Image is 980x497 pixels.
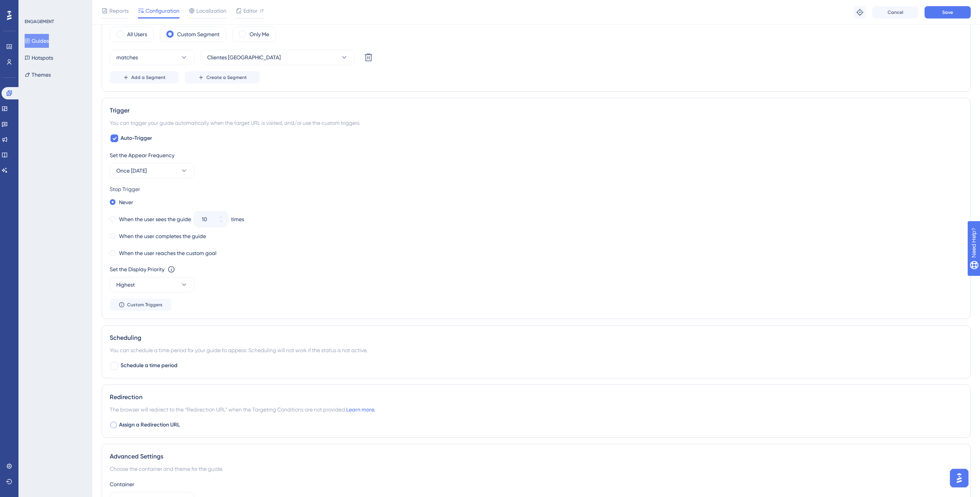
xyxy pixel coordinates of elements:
[121,134,152,143] span: Auto-Trigger
[127,30,147,39] label: All Users
[116,280,135,289] span: Highest
[177,30,219,39] label: Custom Segment
[110,480,963,489] div: Container
[119,248,216,258] label: When the user reaches the custom goal
[948,467,971,490] iframe: UserGuiding AI Assistant Launcher
[119,232,206,241] label: When the user completes the guide
[110,346,963,355] div: You can schedule a time period for your guide to appear. Scheduling will not work if the status i...
[243,6,258,15] span: Editor
[18,2,48,11] span: Need Help?
[110,277,194,292] button: Highest
[942,9,953,15] span: Save
[207,53,281,62] span: Clientes [GEOGRAPHIC_DATA]
[196,6,226,15] span: Localization
[110,50,194,65] button: matches
[119,198,133,207] label: Never
[121,361,178,370] span: Schedule a time period
[110,405,375,414] span: The browser will redirect to the “Redirection URL” when the Targeting Conditions are not provided.
[888,9,903,15] span: Cancel
[346,406,375,413] a: Learn more.
[131,74,166,81] span: Add a Segment
[110,71,179,84] button: Add a Segment
[110,151,963,160] div: Set the Appear Frequency
[119,420,180,430] span: Assign a Redirection URL
[110,464,963,473] div: Choose the container and theme for the guide.
[110,265,164,274] div: Set the Display Priority
[110,393,963,402] div: Redirection
[25,68,51,82] button: Themes
[116,166,147,175] span: Once [DATE]
[206,74,247,81] span: Create a Segment
[925,6,971,18] button: Save
[110,299,171,311] button: Custom Triggers
[872,6,918,18] button: Cancel
[110,163,194,178] button: Once [DATE]
[116,53,138,62] span: matches
[110,185,963,194] div: Stop Trigger
[201,50,355,65] button: Clientes [GEOGRAPHIC_DATA]
[119,215,191,224] label: When the user sees the guide
[110,106,963,115] div: Trigger
[110,333,963,343] div: Scheduling
[231,215,244,224] div: times
[146,6,179,15] span: Configuration
[25,34,49,48] button: Guides
[110,118,963,128] div: You can trigger your guide automatically when the target URL is visited, and/or use the custom tr...
[25,51,53,65] button: Hotspots
[109,6,129,15] span: Reports
[185,71,260,84] button: Create a Segment
[110,452,963,461] div: Advanced Settings
[250,30,269,39] label: Only Me
[25,18,54,25] div: ENGAGEMENT
[127,302,162,308] span: Custom Triggers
